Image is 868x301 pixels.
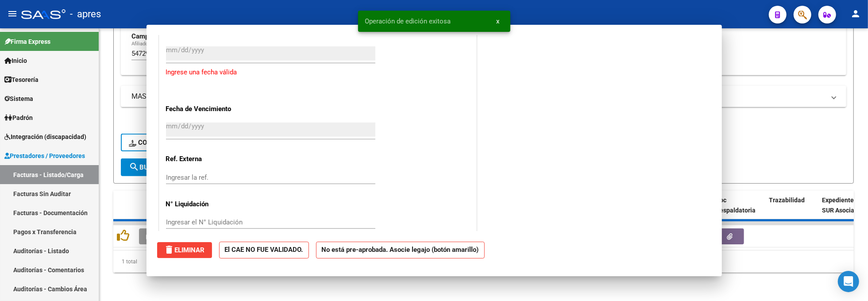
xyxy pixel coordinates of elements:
span: Firma Express [4,37,50,46]
span: Eliminar [164,246,205,254]
div: Open Intercom Messenger [838,271,859,292]
span: Inicio [4,56,27,66]
datatable-header-cell: Doc Respaldatoria [712,191,765,230]
h4: - filtros rápidos Integración - [121,117,846,127]
span: Prestadores / Proveedores [4,151,85,161]
mat-icon: search [129,162,139,172]
p: Ref. Externa [166,154,257,164]
span: Tesorería [4,75,39,85]
div: 1 total [113,251,854,273]
strong: No está pre-aprobada. Asocie legajo (botón amarillo) [316,242,485,259]
p: Fecha de Vencimiento [166,104,257,114]
mat-icon: delete [164,244,175,255]
datatable-header-cell: Expediente SUR Asociado [818,191,867,230]
span: Conf. no pedidas [129,139,196,147]
mat-icon: person [850,8,861,19]
span: x [497,17,500,25]
datatable-header-cell: Trazabilidad [765,191,818,230]
span: Sistema [4,94,33,104]
span: Buscar Comprobante [129,163,216,171]
strong: El CAE NO FUE VALIDADO. [219,242,309,259]
span: Expediente SUR Asociado [822,197,861,214]
span: Doc Respaldatoria [716,197,756,214]
strong: Campos del Legajo Asociado (preaprobación) [131,32,266,40]
span: - apres [70,4,101,24]
span: Padrón [4,113,33,123]
span: Integración (discapacidad) [4,132,86,142]
mat-icon: menu [7,8,18,19]
mat-panel-title: MAS FILTROS [131,92,825,101]
span: Operación de edición exitosa [365,17,451,26]
p: Ingrese una fecha válida [166,67,470,77]
span: Trazabilidad [769,197,805,204]
button: x [490,13,507,29]
button: Eliminar [157,242,212,258]
p: N° Liquidación [166,199,257,209]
